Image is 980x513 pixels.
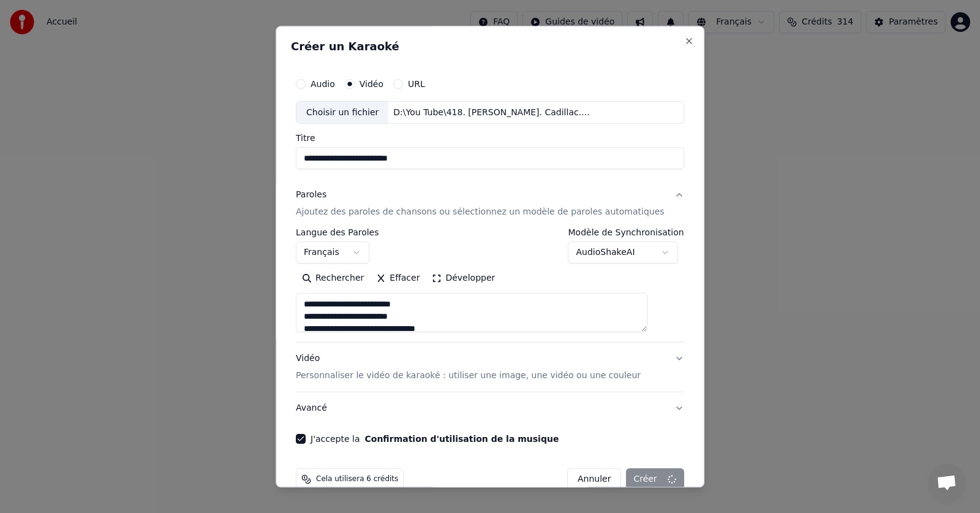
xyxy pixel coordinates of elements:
button: ParolesAjoutez des paroles de chansons ou sélectionnez un modèle de paroles automatiques [296,180,684,229]
button: Annuler [567,469,621,491]
label: Vidéo [360,80,383,88]
div: ParolesAjoutez des paroles de chansons ou sélectionnez un modèle de paroles automatiques [296,229,684,343]
span: Cela utilisera 6 crédits [316,475,398,485]
div: Vidéo [296,353,641,382]
div: D:\You Tube\418. [PERSON_NAME]. Cadillac. Bercy 90\[PERSON_NAME] - Cadillac (Live Officiel à [GEO... [389,107,597,119]
label: Langue des Paroles [296,229,379,237]
button: VidéoPersonnaliser le vidéo de karaoké : utiliser une image, une vidéo ou une couleur [296,343,684,392]
button: Rechercher [296,269,370,289]
button: J'accepte la [365,435,559,444]
button: Développer [426,269,502,289]
p: Personnaliser le vidéo de karaoké : utiliser une image, une vidéo ou une couleur [296,370,641,382]
div: Choisir un fichier [296,102,388,124]
div: Paroles [296,189,326,202]
label: Modèle de Synchronisation [568,229,684,237]
label: J'accepte la [311,435,559,444]
h2: Créer un Karaoké [291,41,689,52]
label: Titre [296,134,684,143]
button: Effacer [370,269,426,289]
p: Ajoutez des paroles de chansons ou sélectionnez un modèle de paroles automatiques [296,207,665,219]
label: Audio [311,80,335,88]
label: URL [408,80,425,88]
button: Avancé [296,393,684,425]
